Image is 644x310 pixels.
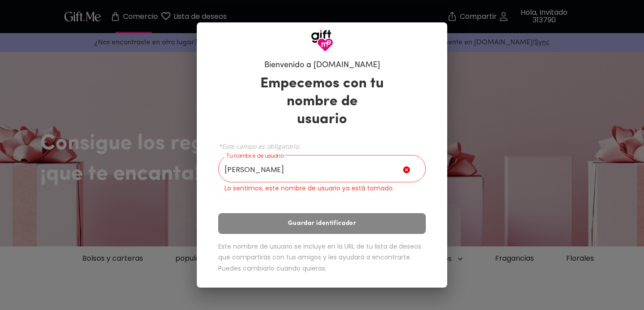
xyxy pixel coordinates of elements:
[218,142,301,151] font: *Este campo es obligatorio.
[225,184,394,193] font: Lo sentimos, este nombre de usuario ya está tomado.
[311,30,333,52] img: Logotipo de GiftMe
[260,77,384,127] font: Empecemos con tu nombre de usuario
[218,242,421,273] font: Este nombre de usuario se incluye en la URL de tu lista de deseos que compartirás con tus amigos ...
[264,61,380,69] font: Bienvenido a [DOMAIN_NAME]
[218,157,403,182] input: Tu nombre de usuario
